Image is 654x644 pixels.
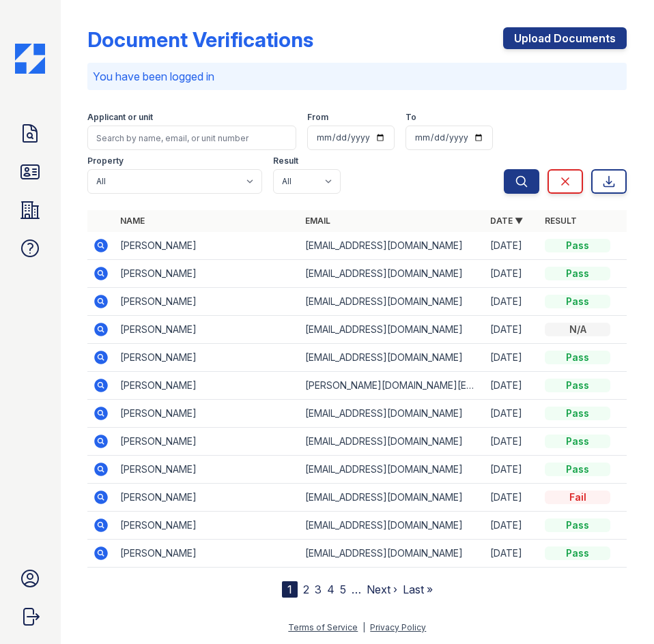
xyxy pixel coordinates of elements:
label: Result [273,156,298,166]
div: Pass [545,379,610,392]
td: [DATE] [485,484,539,512]
td: [EMAIL_ADDRESS][DOMAIN_NAME] [300,456,485,484]
td: [EMAIL_ADDRESS][DOMAIN_NAME] [300,400,485,428]
div: Fail [545,491,610,504]
a: Email [305,216,330,226]
a: Upload Documents [503,27,627,49]
a: 2 [303,583,309,596]
td: [DATE] [485,232,539,260]
span: … [352,581,361,598]
td: [DATE] [485,344,539,372]
td: [PERSON_NAME] [115,232,300,260]
label: From [307,112,328,123]
div: Pass [545,435,610,448]
td: [PERSON_NAME] [115,260,300,288]
label: Applicant or unit [87,112,153,123]
td: [DATE] [485,400,539,428]
div: Pass [545,239,610,252]
div: Pass [545,463,610,476]
td: [EMAIL_ADDRESS][DOMAIN_NAME] [300,260,485,288]
td: [EMAIL_ADDRESS][DOMAIN_NAME] [300,232,485,260]
div: 1 [282,581,298,598]
div: Pass [545,295,610,308]
td: [PERSON_NAME][DOMAIN_NAME][EMAIL_ADDRESS][PERSON_NAME][DOMAIN_NAME] [300,372,485,400]
td: [EMAIL_ADDRESS][DOMAIN_NAME] [300,344,485,372]
td: [DATE] [485,540,539,568]
a: Name [120,216,145,226]
a: Date ▼ [490,216,523,226]
div: Pass [545,267,610,280]
td: [DATE] [485,260,539,288]
td: [PERSON_NAME] [115,288,300,316]
div: Pass [545,546,610,560]
a: 5 [340,583,346,596]
td: [EMAIL_ADDRESS][DOMAIN_NAME] [300,428,485,456]
td: [PERSON_NAME] [115,512,300,540]
a: Privacy Policy [370,622,426,632]
td: [DATE] [485,288,539,316]
td: [PERSON_NAME] [115,344,300,372]
td: [EMAIL_ADDRESS][DOMAIN_NAME] [300,288,485,316]
td: [EMAIL_ADDRESS][DOMAIN_NAME] [300,484,485,512]
td: [PERSON_NAME] [115,456,300,484]
td: [EMAIL_ADDRESS][DOMAIN_NAME] [300,512,485,540]
a: Next › [367,583,397,596]
td: [EMAIL_ADDRESS][DOMAIN_NAME] [300,540,485,568]
td: [PERSON_NAME] [115,428,300,456]
div: | [362,622,365,632]
img: CE_Icon_Blue-c292c112584629df590d857e76928e9f676e5b41ef8f769ba2f05ee15b207248.png [15,44,45,74]
input: Search by name, email, or unit number [87,126,296,150]
td: [DATE] [485,512,539,540]
td: [DATE] [485,372,539,400]
td: [PERSON_NAME] [115,316,300,344]
label: To [406,112,416,123]
div: Pass [545,351,610,364]
td: [DATE] [485,456,539,484]
td: [DATE] [485,428,539,456]
a: Terms of Service [288,622,358,632]
td: [EMAIL_ADDRESS][DOMAIN_NAME] [300,316,485,344]
div: Pass [545,407,610,420]
label: Property [87,156,124,166]
p: You have been logged in [93,68,621,85]
td: [PERSON_NAME] [115,372,300,400]
a: Result [545,216,577,226]
td: [PERSON_NAME] [115,400,300,428]
a: 3 [315,583,322,596]
td: [DATE] [485,316,539,344]
div: Pass [545,518,610,532]
div: N/A [545,323,610,336]
a: Last » [403,583,433,596]
td: [PERSON_NAME] [115,484,300,512]
td: [PERSON_NAME] [115,540,300,568]
a: 4 [327,583,335,596]
div: Document Verifications [87,27,313,52]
